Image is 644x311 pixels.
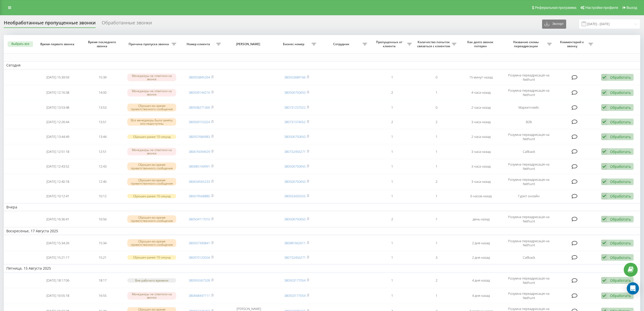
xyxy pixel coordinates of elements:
td: Callback [503,145,554,158]
td: 3 часа назад [459,145,504,158]
a: 380939153324 [189,120,210,124]
div: Сброшен ранее 10 секунд [127,135,176,139]
td: 2 часа назад [459,101,504,114]
div: Сброшен ранее 10 секунд [127,194,176,198]
a: 380504117010 [189,217,210,221]
a: 380506750650 [284,179,306,184]
a: 380634565233 [189,179,210,184]
td: 1 [370,145,414,158]
a: 380937684983 [189,134,210,139]
td: [DATE] 10:12:41 [36,190,80,202]
td: B2B [503,115,554,129]
td: 2 [414,175,459,189]
div: Менеджеры не ответили на звонок [127,148,176,155]
td: Маркетплейс [503,101,554,114]
a: 380506750650 [284,217,306,221]
td: 2 [370,115,414,129]
td: Розумна переадресація на Nethunt [503,130,554,144]
div: Обработать [610,255,631,260]
td: 1 [414,130,459,144]
a: 380506750650 [284,90,306,95]
td: 15:39 [80,70,125,85]
div: Менеджеры не ответили на звонок [127,89,176,96]
div: Обработать [610,194,631,199]
td: 13:51 [80,115,125,129]
td: 0 [414,101,459,114]
div: Обработать [610,278,631,283]
a: 380731374052 [284,120,306,124]
div: Все менеджеры были заняты или недоступны [127,118,176,126]
span: Номер клиента [181,42,216,46]
td: Пятница, 15 Августа 2025 [4,265,640,272]
td: 10:12 [80,190,125,202]
div: Обработать [610,105,631,110]
a: 380732456271 [284,255,306,260]
div: Сброшен во время приветственного сообщения [127,162,176,170]
span: Комментарий к звонку [557,40,588,48]
td: 12:51 [80,145,125,158]
td: 1 [414,212,459,226]
div: Обработать [610,90,631,95]
span: Выход [627,6,637,10]
td: 2 [370,86,414,100]
td: 12:40 [80,175,125,189]
span: Бизнес номер [277,42,312,46]
td: 15:34 [80,236,125,250]
a: 380503177054 [284,278,306,283]
div: Менеджеры не ответили на звонок [127,292,176,300]
td: 16:55 [80,289,125,303]
td: 2 [414,115,459,129]
a: 380732456271 [284,149,306,154]
div: Обработать [610,120,631,124]
div: Сброшен во время приветственного сообщения [127,239,176,247]
div: Обработать [610,75,631,80]
td: 1 [414,159,459,174]
span: Настройки профиля [585,6,618,10]
td: Сегодня [4,61,640,69]
button: Экспорт [542,20,566,29]
td: 2 дня назад [459,236,504,250]
td: 1 [370,236,414,250]
td: Розумна переадресація на Nethunt [503,212,554,226]
span: [PERSON_NAME] [228,42,270,46]
div: Обработанные звонки [102,20,152,28]
td: Розумна переадресація на Nethunt [503,273,554,288]
div: Сброшен во время приветственного сообщения [127,178,176,186]
div: Обработать [610,241,631,245]
td: Розумна переадресація на Nethunt [503,289,554,303]
td: Розумна переадресація на Nethunt [503,175,554,189]
td: 13:44 [80,130,125,144]
td: [DATE] 13:44:49 [36,130,80,144]
td: 4 часа назад [459,86,504,100]
div: Обработать [610,293,631,298]
td: 1 [370,175,414,189]
td: 2 дня назад [459,251,504,264]
td: 1 [370,273,414,288]
a: 380668447111 [189,293,210,298]
td: 15 минут назад [459,70,504,85]
td: 1 [370,130,414,144]
td: 6 часов назад [459,190,504,202]
td: 2 часа назад [459,130,504,144]
a: 380955567328 [189,278,210,283]
td: 2 [370,212,414,226]
a: 380685169991 [189,164,210,169]
td: Callback [503,251,554,264]
span: Реферальная программа [535,6,576,10]
a: 380981662611 [284,241,306,245]
span: Время последнего звонка [85,40,120,48]
a: 380933435555 [284,194,306,198]
a: 380503689166 [284,75,306,79]
td: [DATE] 16:36:41 [36,212,80,226]
td: 1 [370,159,414,174]
td: 1 [414,190,459,202]
td: [DATE] 15:21:17 [36,251,80,264]
a: 380970120504 [189,255,210,260]
a: 380509144216 [189,90,210,95]
a: 380503177054 [284,293,306,298]
span: Время первого звонка [40,42,76,46]
td: день назад [459,212,504,226]
a: 380937390841 [189,241,210,245]
td: Вчера [4,203,640,211]
a: 380506750650 [284,134,306,139]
